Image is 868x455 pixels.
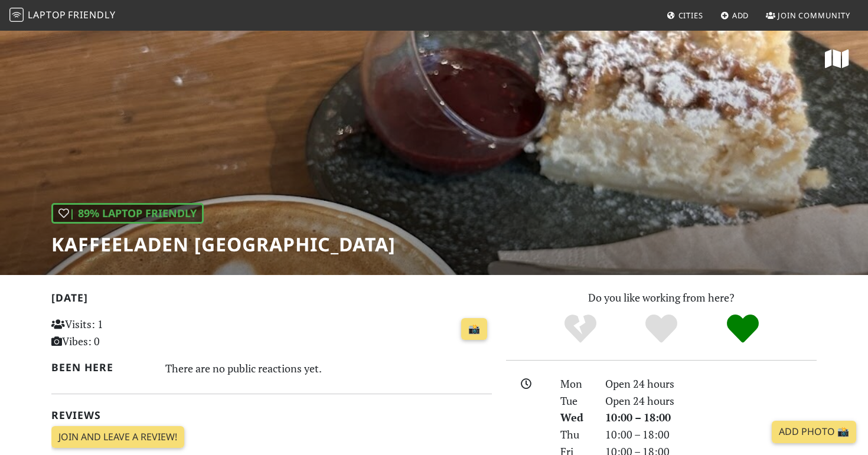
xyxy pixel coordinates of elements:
a: Add [716,5,754,26]
div: Tue [553,392,598,410]
div: | 89% Laptop Friendly [51,203,204,224]
a: Join Community [761,5,855,26]
div: Open 24 hours [598,392,824,410]
div: Thu [553,426,598,443]
div: 10:00 – 18:00 [598,426,824,443]
h2: Reviews [51,409,492,421]
div: Open 24 hours [598,375,824,392]
h1: Kaffeeladen [GEOGRAPHIC_DATA] [51,233,396,256]
div: No [540,313,621,345]
span: Friendly [68,8,115,21]
a: Add Photo 📸 [772,421,856,443]
h2: Been here [51,361,151,374]
div: 10:00 – 18:00 [598,409,824,426]
div: Definitely! [702,313,784,345]
a: 📸 [461,318,487,341]
h2: [DATE] [51,292,492,309]
p: Do you like working from here? [506,289,817,306]
div: There are no public reactions yet. [165,359,492,378]
a: Cities [662,5,708,26]
img: LaptopFriendly [9,8,24,22]
span: Join Community [778,10,850,21]
span: Laptop [28,8,66,21]
div: Wed [553,409,598,426]
div: Yes [621,313,702,345]
div: Mon [553,375,598,392]
span: Cities [678,10,703,21]
a: Join and leave a review! [51,426,184,449]
p: Visits: 1 Vibes: 0 [51,316,189,350]
a: LaptopFriendly LaptopFriendly [9,5,116,26]
span: Add [732,10,749,21]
